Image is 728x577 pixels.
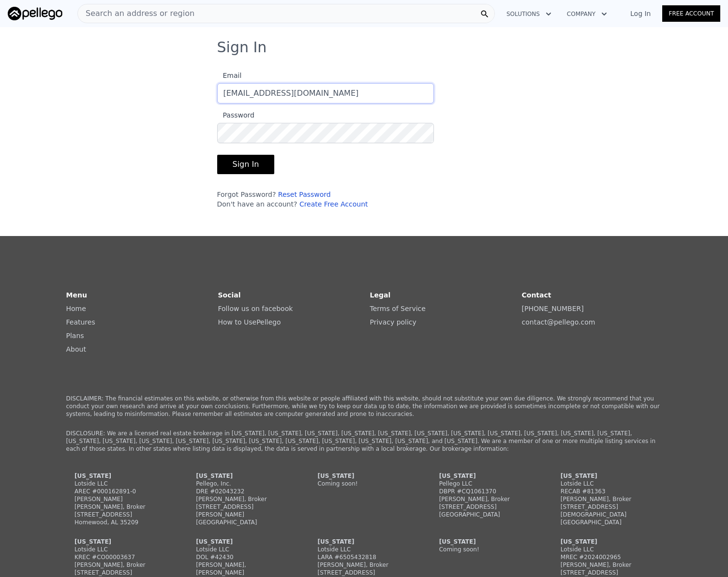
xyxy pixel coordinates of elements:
[561,480,654,488] div: Lotside LLC
[74,518,167,526] div: Homewood, AL 35209
[66,305,86,312] a: Home
[561,503,654,518] div: [STREET_ADDRESS][DEMOGRAPHIC_DATA]
[439,546,532,553] div: Coming soon!
[218,291,241,299] strong: Social
[196,546,289,553] div: Lotside LLC
[561,472,654,480] div: [US_STATE]
[522,305,584,312] a: [PHONE_NUMBER]
[370,318,416,326] a: Privacy policy
[66,429,662,453] p: DISCLOSURE: We are a licensed real estate brokerage in [US_STATE], [US_STATE], [US_STATE], [US_ST...
[74,546,167,553] div: Lotside LLC
[74,553,167,561] div: KREC #CO00003637
[439,480,532,488] div: Pellego LLC
[522,291,551,299] strong: Contact
[561,553,654,561] div: MREC #2024002965
[317,569,410,577] div: [STREET_ADDRESS]
[74,495,167,511] div: [PERSON_NAME] [PERSON_NAME], Broker
[217,123,434,143] input: Password
[196,561,289,577] div: [PERSON_NAME], [PERSON_NAME]
[196,538,289,546] div: [US_STATE]
[439,503,532,511] div: [STREET_ADDRESS]
[217,72,242,79] span: Email
[218,305,293,312] a: Follow us on facebook
[439,488,532,495] div: DBPR #CQ1061370
[196,495,289,503] div: [PERSON_NAME], Broker
[662,5,720,22] a: Free Account
[217,83,434,104] input: Email
[317,561,410,569] div: [PERSON_NAME], Broker
[8,7,62,20] img: Pellego
[299,200,368,208] a: Create Free Account
[439,495,532,503] div: [PERSON_NAME], Broker
[196,480,289,488] div: Pellego, Inc.
[74,511,167,518] div: [STREET_ADDRESS]
[74,538,167,546] div: [US_STATE]
[74,488,167,495] div: AREC #000162891-0
[561,518,654,526] div: [GEOGRAPHIC_DATA]
[196,488,289,495] div: DRE #02043232
[561,488,654,495] div: RECAB #81363
[66,345,86,353] a: About
[217,155,275,174] button: Sign In
[74,472,167,480] div: [US_STATE]
[66,291,87,299] strong: Menu
[439,511,532,518] div: [GEOGRAPHIC_DATA]
[619,9,662,18] a: Log In
[196,503,289,518] div: [STREET_ADDRESS][PERSON_NAME]
[196,472,289,480] div: [US_STATE]
[196,553,289,561] div: DOL #42430
[522,318,595,326] a: contact@pellego.com
[218,318,281,326] a: How to UsePellego
[317,472,410,480] div: [US_STATE]
[78,8,194,19] span: Search an address or region
[278,191,331,198] a: Reset Password
[561,495,654,503] div: [PERSON_NAME], Broker
[66,318,95,326] a: Features
[217,39,511,56] h3: Sign In
[66,395,662,418] p: DISCLAIMER: The financial estimates on this website, or otherwise from this website or people aff...
[217,190,434,209] div: Forgot Password? Don't have an account?
[561,546,654,553] div: Lotside LLC
[370,291,391,299] strong: Legal
[74,569,167,577] div: [STREET_ADDRESS]
[317,538,410,546] div: [US_STATE]
[439,538,532,546] div: [US_STATE]
[317,553,410,561] div: LARA #6505432818
[499,5,559,23] button: Solutions
[74,480,167,488] div: Lotside LLC
[370,305,426,312] a: Terms of Service
[561,538,654,546] div: [US_STATE]
[66,332,84,340] a: Plans
[439,472,532,480] div: [US_STATE]
[196,518,289,526] div: [GEOGRAPHIC_DATA]
[317,546,410,553] div: Lotside LLC
[74,561,167,569] div: [PERSON_NAME], Broker
[217,111,254,119] span: Password
[559,5,615,23] button: Company
[317,480,410,488] div: Coming soon!
[561,561,654,569] div: [PERSON_NAME], Broker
